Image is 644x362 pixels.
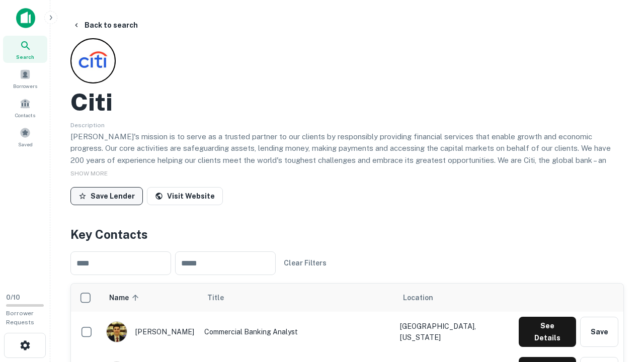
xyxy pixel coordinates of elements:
span: 0 / 10 [6,294,20,301]
iframe: Chat Widget [594,282,644,330]
th: Name [101,284,199,312]
span: Contacts [15,111,35,119]
a: Contacts [3,94,47,121]
button: Clear Filters [280,254,331,272]
span: Title [207,292,237,304]
button: Save Lender [70,187,143,205]
a: Borrowers [3,65,47,92]
h4: Key Contacts [70,225,624,243]
td: [GEOGRAPHIC_DATA], [US_STATE] [395,312,514,352]
span: Description [70,122,105,129]
th: Title [199,284,395,312]
a: Saved [3,123,47,150]
a: Search [3,36,47,63]
span: Borrower Requests [6,310,34,326]
img: 1753279374948 [107,322,127,342]
span: Saved [18,140,33,148]
h2: Citi [70,87,113,117]
a: Visit Website [147,187,223,205]
button: Back to search [68,16,142,34]
div: [PERSON_NAME] [106,321,194,342]
img: capitalize-icon.png [16,8,35,28]
button: See Details [519,317,576,347]
span: SHOW MORE [70,170,108,177]
td: Commercial Banking Analyst [199,312,395,352]
p: [PERSON_NAME]'s mission is to serve as a trusted partner to our clients by responsibly providing ... [70,131,624,190]
span: Location [403,292,433,304]
th: Location [395,284,514,312]
span: Name [109,292,142,304]
span: Search [16,53,34,61]
button: Save [580,317,618,347]
span: Borrowers [13,82,37,90]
